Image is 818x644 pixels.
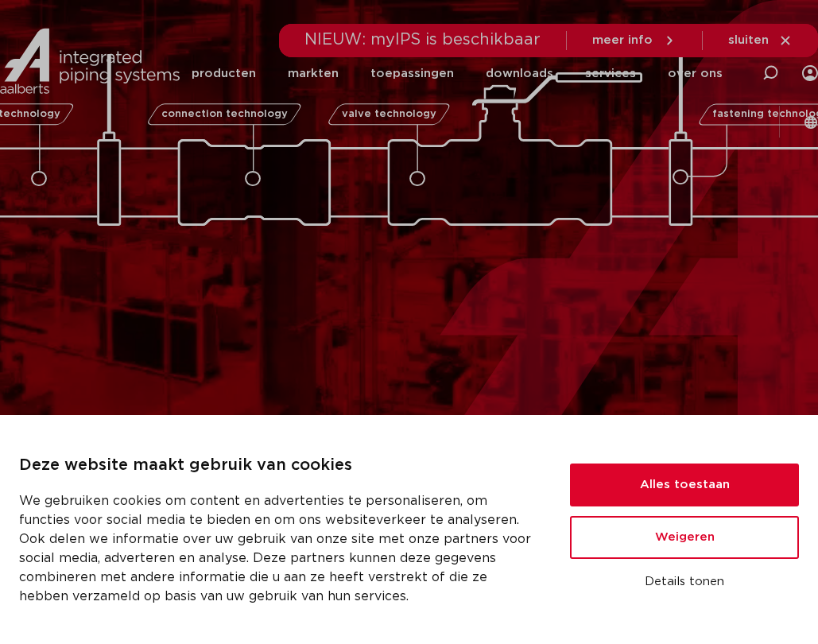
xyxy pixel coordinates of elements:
[585,43,636,104] a: services
[486,43,553,104] a: downloads
[192,43,256,104] a: producten
[570,464,799,506] button: Alles toestaan
[288,43,339,104] a: markten
[570,568,799,596] button: Details tonen
[728,34,769,46] span: sluiten
[592,34,653,46] span: meer info
[192,43,723,104] nav: Menu
[728,33,793,48] a: sluiten
[570,516,799,559] button: Weigeren
[668,43,723,104] a: over ons
[304,32,541,48] span: NIEUW: myIPS is beschikbaar
[19,453,532,479] p: Deze website maakt gebruik van cookies
[802,41,818,105] div: my IPS
[370,43,454,104] a: toepassingen
[19,491,532,606] p: We gebruiken cookies om content en advertenties te personaliseren, om functies voor social media ...
[592,33,676,48] a: meer info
